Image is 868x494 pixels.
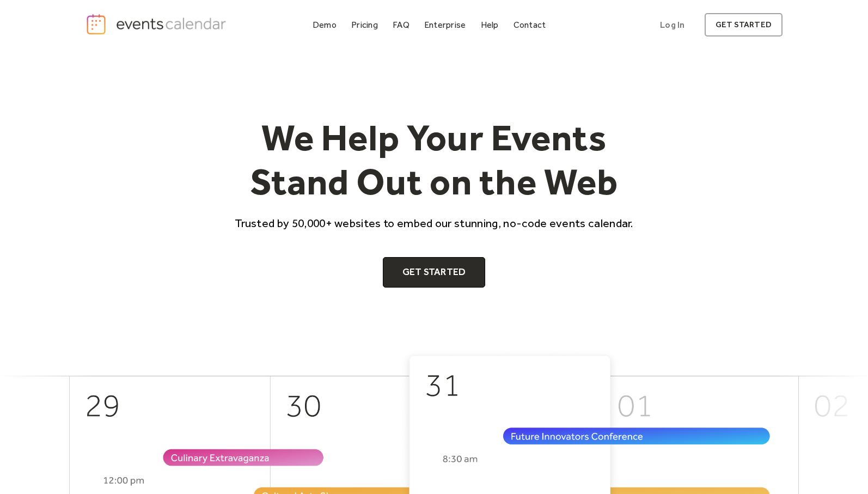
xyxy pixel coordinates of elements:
[347,17,382,32] a: Pricing
[383,257,486,288] a: Get Started
[481,22,499,28] div: Help
[308,17,341,32] a: Demo
[313,22,337,28] div: Demo
[514,22,546,28] div: Contact
[424,22,466,28] div: Enterprise
[705,13,783,36] a: get started
[225,215,643,231] p: Trusted by 50,000+ websites to embed our stunning, no-code events calendar.
[509,17,551,32] a: Contact
[388,17,414,32] a: FAQ
[420,17,470,32] a: Enterprise
[351,22,378,28] div: Pricing
[393,22,409,28] div: FAQ
[225,115,643,204] h1: We Help Your Events Stand Out on the Web
[649,13,695,36] a: Log In
[476,17,503,32] a: Help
